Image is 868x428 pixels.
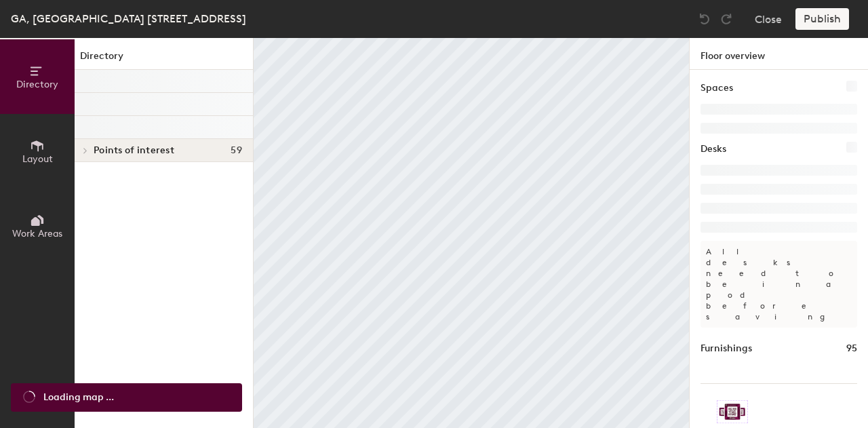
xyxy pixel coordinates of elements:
[94,145,174,156] span: Points of interest
[254,38,689,428] canvas: Map
[11,10,246,27] div: GA, [GEOGRAPHIC_DATA] [STREET_ADDRESS]
[846,341,857,356] h1: 95
[43,390,114,405] span: Loading map ...
[717,400,748,423] img: Sticker logo
[690,38,868,70] h1: Floor overview
[231,145,242,156] span: 59
[75,49,253,70] h1: Directory
[16,79,58,90] span: Directory
[701,341,752,356] h1: Furnishings
[698,12,711,26] img: Undo
[701,81,733,96] h1: Spaces
[12,228,62,239] span: Work Areas
[755,8,782,30] button: Close
[701,241,857,328] p: All desks need to be in a pod before saving
[719,12,733,26] img: Redo
[701,142,726,157] h1: Desks
[22,153,53,165] span: Layout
